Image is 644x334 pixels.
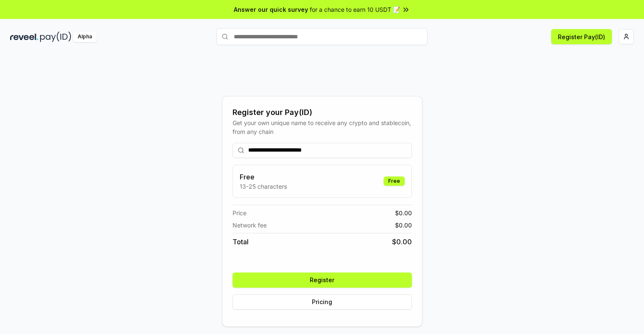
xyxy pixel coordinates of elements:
[233,237,249,247] span: Total
[392,237,412,247] span: $ 0.00
[234,5,308,14] span: Answer our quick survey
[240,182,287,191] p: 13-25 characters
[233,208,246,217] span: Price
[233,294,412,310] button: Pricing
[240,172,287,182] h3: Free
[10,32,38,42] img: reveel_dark
[551,29,612,44] button: Register Pay(ID)
[233,221,267,230] span: Network fee
[233,118,412,136] div: Get your own unique name to receive any crypto and stablecoin, from any chain
[384,176,405,186] div: Free
[395,208,412,217] span: $ 0.00
[233,107,412,118] div: Register your Pay(ID)
[310,5,400,14] span: for a chance to earn 10 USDT 📝
[40,32,71,42] img: pay_id
[395,221,412,230] span: $ 0.00
[73,32,97,42] div: Alpha
[233,273,412,288] button: Register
